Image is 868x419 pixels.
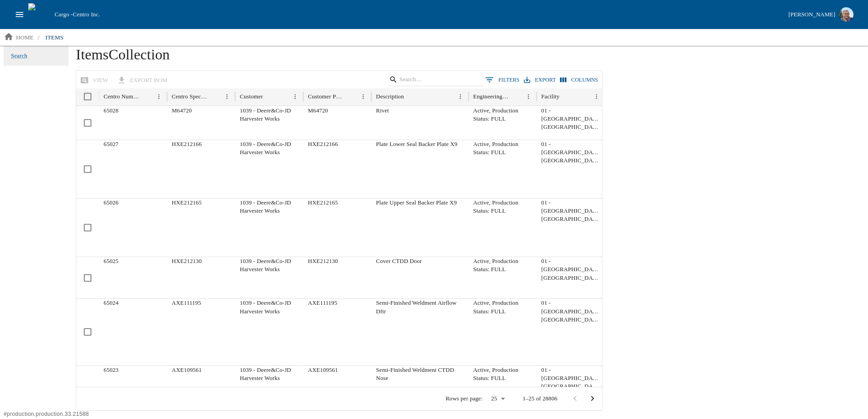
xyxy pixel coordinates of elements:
div: 1039 - Deere&Co-JD Harvester Works [235,298,303,365]
div: 01 - [GEOGRAPHIC_DATA], [GEOGRAPHIC_DATA] [537,106,605,140]
div: Centro Number [104,93,140,100]
div: AXE111195 [303,298,371,365]
div: 65028 [99,106,167,140]
div: Rivet [371,106,469,140]
div: Customer [240,93,263,100]
div: HXE212166 [167,140,235,198]
div: Semi-Finished Weldment Airflow Dftr [371,298,469,365]
div: Customer Part Number [308,93,344,100]
button: Menu [591,91,603,103]
button: Sort [561,91,573,103]
div: 01 - [GEOGRAPHIC_DATA], [GEOGRAPHIC_DATA] [537,140,605,198]
div: 1039 - Deere&Co-JD Harvester Works [235,257,303,298]
div: 65025 [99,257,167,298]
div: 65026 [99,198,167,257]
div: Plate Lower Seal Backer Plate X9 [371,140,469,198]
div: Description [376,93,404,100]
button: Export [522,73,558,87]
div: Centro Specification [172,93,208,100]
div: Active, Production Status: FULL [469,198,537,257]
div: Plate Upper Seal Backer Plate X9 [371,198,469,257]
button: Menu [153,91,165,103]
div: 01 - [GEOGRAPHIC_DATA], [GEOGRAPHIC_DATA] [537,257,605,298]
button: Show filters [483,73,522,87]
div: M64720 [167,106,235,140]
button: Sort [209,91,221,103]
div: Cargo - [51,10,784,19]
button: Sort [345,91,357,103]
div: 01 - [GEOGRAPHIC_DATA], [GEOGRAPHIC_DATA] [537,198,605,257]
p: home [16,33,34,42]
button: Sort [264,91,276,103]
a: items [40,30,69,45]
div: Engineering Status [473,93,509,100]
div: HXE212165 [167,198,235,257]
img: Profile image [839,7,853,22]
div: HXE212166 [303,140,371,198]
div: 65024 [99,298,167,365]
div: [PERSON_NAME] [789,10,835,20]
button: open drawer [11,6,28,23]
div: 1039 - Deere&Co-JD Harvester Works [235,198,303,257]
div: M64720 [303,106,371,140]
div: Cover CTDD Door [371,257,469,298]
button: Menu [454,91,467,103]
div: HXE212130 [303,257,371,298]
button: [PERSON_NAME] [785,5,857,24]
h1: Collection [76,46,602,70]
div: Search [389,73,483,88]
div: 01 - [GEOGRAPHIC_DATA], [GEOGRAPHIC_DATA] [537,298,605,365]
button: Menu [357,91,370,103]
p: Rows per page: [445,395,483,403]
button: Menu [289,91,301,103]
button: Sort [405,91,417,103]
div: 65027 [99,140,167,198]
div: Active, Production Status: FULL [469,140,537,198]
div: Active, Production Status: FULL [469,298,537,365]
div: 25 [486,393,508,405]
p: 1–25 of 28806 [523,395,557,403]
button: Sort [510,91,523,103]
p: items [45,33,64,42]
div: Active, Production Status: FULL [469,257,537,298]
button: Menu [523,91,535,103]
span: Search [11,51,27,60]
div: 1039 - Deere&Co-JD Harvester Works [235,106,303,140]
div: Active, Production Status: FULL [469,106,537,140]
button: Sort [141,91,153,103]
li: / [38,33,39,42]
input: Search… [399,73,470,86]
a: Search [11,49,27,62]
button: Menu [221,91,233,103]
span: Centro Inc. [73,11,100,18]
div: 1039 - Deere&Co-JD Harvester Works [235,140,303,198]
div: Facility [541,93,559,100]
button: Go to next page [584,390,601,407]
button: Select columns [558,73,600,87]
span: Items [76,46,108,63]
div: HXE212130 [167,257,235,298]
div: AXE111195 [167,298,235,365]
div: HXE212165 [303,198,371,257]
img: cargo logo [28,3,51,26]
